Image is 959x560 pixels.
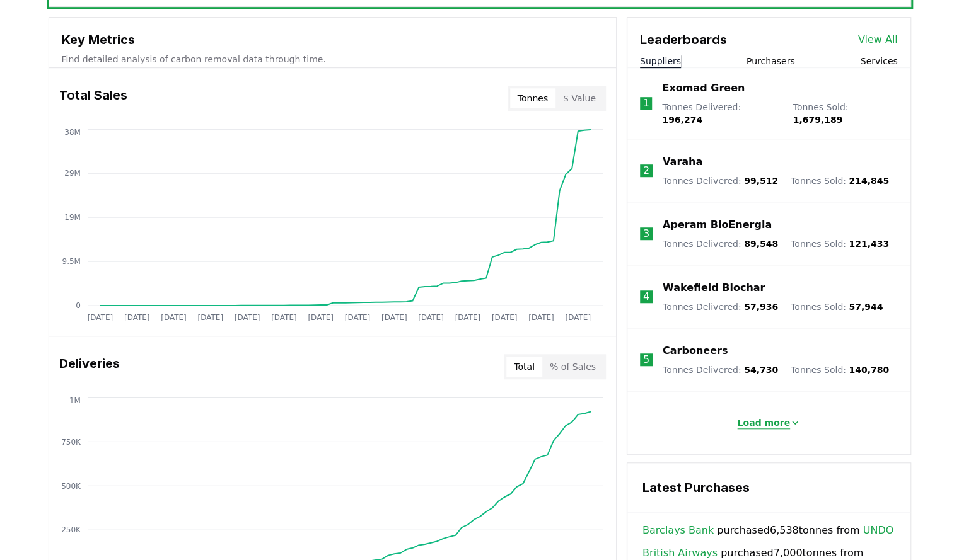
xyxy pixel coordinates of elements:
button: $ Value [555,88,603,108]
a: Exomad Green [662,81,745,96]
span: 57,936 [744,302,778,312]
tspan: [DATE] [234,312,260,321]
tspan: 750K [61,437,81,446]
tspan: 9.5M [62,257,80,266]
button: Services [860,55,897,67]
tspan: 38M [64,127,81,136]
p: 5 [643,352,649,367]
tspan: 0 [76,301,81,310]
button: Load more [727,410,810,435]
p: 2 [643,163,649,178]
h3: Deliveries [59,354,120,379]
tspan: [DATE] [197,312,223,321]
a: Carboneers [663,343,728,358]
p: 4 [643,289,649,304]
p: Tonnes Delivered : [663,237,778,250]
p: Tonnes Sold : [791,237,889,250]
span: purchased 6,538 tonnes from [642,523,893,538]
p: Tonnes Sold : [793,101,897,126]
button: Suppliers [640,55,681,67]
tspan: [DATE] [565,312,591,321]
button: % of Sales [542,357,603,377]
p: Tonnes Delivered : [662,101,780,126]
h3: Key Metrics [62,30,603,49]
tspan: [DATE] [124,312,149,321]
tspan: [DATE] [87,312,113,321]
h3: Latest Purchases [642,478,895,497]
span: 89,548 [744,239,778,249]
span: 121,433 [849,239,889,249]
a: View All [858,32,898,47]
a: Varaha [663,154,702,169]
tspan: 19M [64,213,81,222]
span: 214,845 [849,176,889,186]
span: 196,274 [662,115,702,125]
tspan: 29M [64,169,81,178]
span: 99,512 [744,176,778,186]
tspan: [DATE] [161,312,187,321]
tspan: [DATE] [492,312,518,321]
p: Tonnes Sold : [791,174,889,187]
p: Find detailed analysis of carbon removal data through time. [62,53,603,66]
span: 1,679,189 [793,115,842,125]
a: UNDO [863,523,893,538]
a: Wakefield Biochar [663,280,765,295]
span: 54,730 [744,365,778,375]
span: 57,944 [849,302,883,312]
button: Purchasers [747,55,795,67]
tspan: [DATE] [418,312,444,321]
tspan: [DATE] [344,312,370,321]
tspan: 1M [69,396,80,404]
p: Tonnes Sold : [791,300,883,313]
p: Tonnes Sold : [791,363,889,376]
p: 1 [642,96,649,111]
tspan: [DATE] [528,312,554,321]
p: Tonnes Delivered : [663,174,778,187]
tspan: [DATE] [308,312,334,321]
h3: Leaderboards [640,30,727,49]
p: Tonnes Delivered : [663,363,778,376]
tspan: [DATE] [455,312,480,321]
button: Tonnes [510,88,555,108]
p: Load more [737,416,790,429]
button: Total [506,357,542,377]
a: Barclays Bank [642,523,714,538]
a: Aperam BioEnergia [663,217,772,232]
tspan: [DATE] [381,312,407,321]
p: 3 [643,226,649,241]
tspan: 250K [61,525,81,534]
h3: Total Sales [59,86,127,111]
tspan: 500K [61,481,81,490]
span: 140,780 [849,365,889,375]
tspan: [DATE] [271,312,297,321]
p: Tonnes Delivered : [663,300,778,313]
